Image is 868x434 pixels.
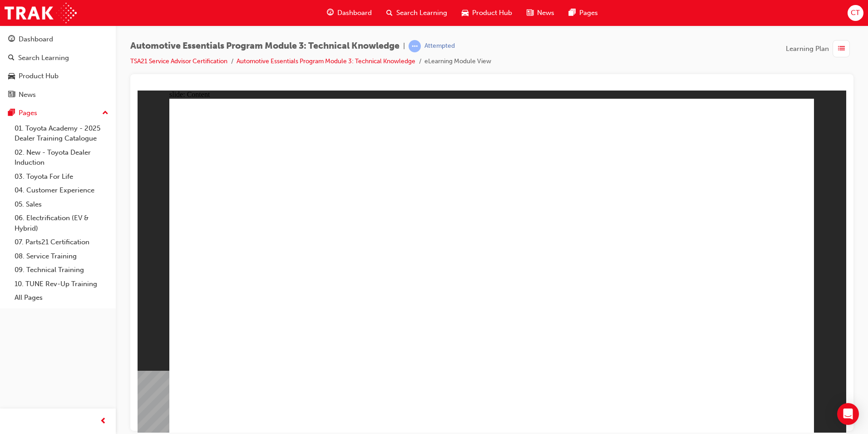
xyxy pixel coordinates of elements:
button: Pages [4,105,112,121]
button: Learning Plan [786,40,853,57]
a: pages-iconPages [562,4,605,22]
span: Product Hub [472,8,512,18]
a: 06. Electrification (EV & Hybrid) [11,211,112,235]
span: CT [851,8,860,18]
a: 01. Toyota Academy - 2025 Dealer Training Catalogue [11,121,112,146]
button: DashboardSearch LearningProduct HubNews [4,29,112,105]
a: 07. Parts21 Certification [11,235,112,249]
div: Product Hub [19,71,59,81]
div: News [19,90,36,100]
a: 02. New - Toyota Dealer Induction [11,146,112,170]
div: Search Learning [18,53,69,63]
span: up-icon [102,107,108,119]
a: 09. Technical Training [11,263,112,277]
a: 08. Service Training [11,249,112,263]
a: news-iconNews [519,4,562,22]
span: car-icon [462,7,469,19]
span: car-icon [8,72,15,81]
div: Dashboard [19,34,53,45]
a: Product Hub [4,68,112,85]
span: Search Learning [396,8,447,18]
span: Learning Plan [786,44,829,54]
a: 04. Customer Experience [11,183,112,197]
span: guage-icon [8,35,15,44]
a: guage-iconDashboard [320,4,379,22]
a: search-iconSearch Learning [379,4,454,22]
a: 03. Toyota For Life [11,170,112,184]
div: Pages [19,108,37,118]
a: Dashboard [4,31,112,48]
span: pages-icon [569,7,576,19]
span: news-icon [8,91,15,99]
span: prev-icon [100,416,107,427]
a: News [4,86,112,103]
a: 10. TUNE Rev-Up Training [11,277,112,291]
span: guage-icon [327,7,334,19]
div: Attempted [424,42,455,50]
li: eLearning Module View [424,56,491,67]
a: Search Learning [4,50,112,66]
span: news-icon [527,7,533,19]
a: Automotive Essentials Program Module 3: Technical Knowledge [237,57,415,65]
a: car-iconProduct Hub [454,4,519,22]
span: | [403,41,405,51]
span: pages-icon [8,109,15,117]
button: CT [848,5,863,21]
span: News [537,8,554,18]
a: All Pages [11,291,112,305]
a: TSA21 Service Advisor Certification [130,57,227,65]
span: Pages [579,8,598,18]
span: learningRecordVerb_ATTEMPT-icon [409,40,421,52]
a: 05. Sales [11,197,112,212]
div: Open Intercom Messenger [837,403,859,425]
img: Trak [5,3,77,23]
span: Dashboard [337,8,372,18]
span: Automotive Essentials Program Module 3: Technical Knowledge [130,41,399,51]
span: search-icon [8,54,15,62]
span: list-icon [838,43,845,55]
span: search-icon [386,7,393,19]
